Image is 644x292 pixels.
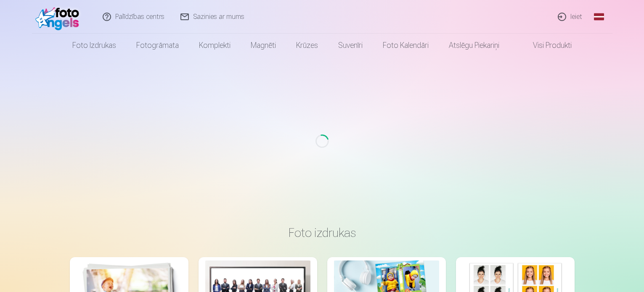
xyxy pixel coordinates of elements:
[439,34,509,57] a: Atslēgu piekariņi
[241,34,286,57] a: Magnēti
[126,34,189,57] a: Fotogrāmata
[286,34,328,57] a: Krūzes
[62,34,126,57] a: Foto izdrukas
[35,3,84,30] img: /fa1
[328,34,373,57] a: Suvenīri
[77,225,568,240] h3: Foto izdrukas
[509,34,582,57] a: Visi produkti
[373,34,439,57] a: Foto kalendāri
[189,34,241,57] a: Komplekti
